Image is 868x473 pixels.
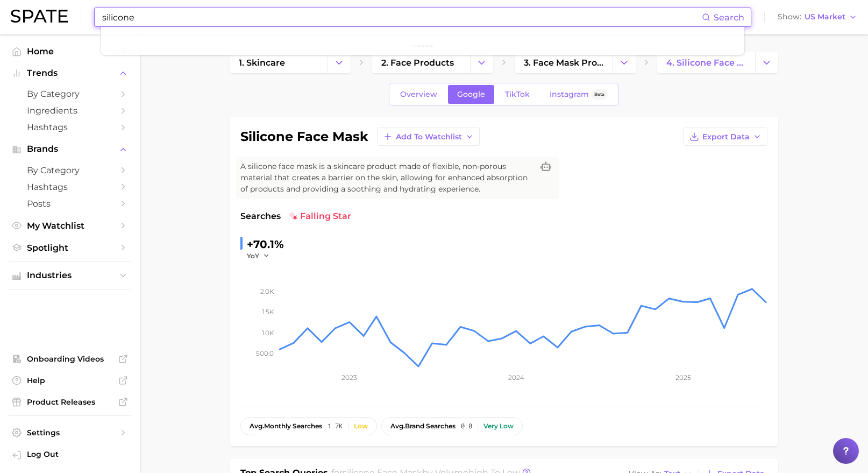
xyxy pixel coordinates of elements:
span: TikTok [505,90,530,99]
span: Industries [27,271,113,280]
a: TikTok [496,85,539,104]
span: Product Releases [27,397,113,407]
tspan: 2024 [508,373,524,382]
span: Onboarding Videos [27,354,113,364]
a: 4. silicone face mask [657,52,755,73]
span: Searches [240,210,281,223]
a: Help [9,372,131,389]
button: Change Category [613,52,636,73]
a: Posts [9,195,131,212]
img: SPATE [11,10,68,23]
span: Export Data [702,132,750,142]
a: Home [9,43,131,60]
span: Log Out [27,449,123,459]
span: Google [457,90,485,99]
span: monthly searches [250,422,322,430]
span: Trends [27,68,113,78]
a: 1. skincare [230,52,328,73]
tspan: 2023 [341,373,357,382]
span: My Watchlist [27,221,113,231]
a: by Category [9,162,131,179]
span: Spotlight [27,243,113,253]
div: Very low [483,422,514,430]
a: 2. face products [372,52,470,73]
button: ShowUS Market [775,10,860,24]
input: Search here for a brand, industry, or ingredient [101,8,702,26]
a: Product Releases [9,394,131,410]
span: Help [27,376,113,385]
button: Change Category [755,52,778,73]
a: by Category [9,86,131,102]
abbr: average [390,422,405,430]
span: Beta [594,90,604,99]
span: US Market [805,14,845,20]
a: 3. face mask products [515,52,613,73]
span: Overview [400,90,437,99]
span: Add to Watchlist [396,132,462,142]
a: My Watchlist [9,217,131,234]
button: Export Data [684,128,767,146]
button: Change Category [328,52,351,73]
a: InstagramBeta [540,85,617,104]
span: Home [27,46,113,57]
tspan: 1.5k [262,308,274,316]
button: avg.brand searches0.0Very low [381,417,523,435]
span: 0.0 [461,422,472,430]
span: Search [714,12,744,23]
tspan: 1.0k [262,328,274,336]
tspan: 2025 [675,373,691,382]
span: brand searches [390,422,456,430]
span: Hashtags [27,182,113,192]
span: Show [778,14,801,20]
tspan: 2.0k [260,287,274,295]
div: Low [354,422,368,430]
a: Log out. Currently logged in with e-mail cassandra@mykitsch.com. [9,446,131,464]
button: Trends [9,65,131,81]
button: Industries [9,267,131,284]
span: YoY [247,251,259,260]
a: Overview [391,85,446,104]
a: Hashtags [9,179,131,195]
span: 1. skincare [239,58,285,68]
span: Posts [27,199,113,209]
span: 3. face mask products [524,58,603,68]
abbr: average [250,422,264,430]
span: Brands [27,144,113,154]
span: A silicone face mask is a skincare product made of flexible, non-porous material that creates a b... [240,161,533,195]
span: Settings [27,428,113,437]
a: Hashtags [9,119,131,136]
h1: silicone face mask [240,130,368,143]
a: Spotlight [9,239,131,256]
button: Brands [9,141,131,157]
button: Add to Watchlist [377,128,480,146]
button: YoY [247,251,270,260]
img: falling star [289,212,298,221]
span: falling star [289,210,351,223]
span: 1.7k [328,422,343,430]
a: Ingredients [9,102,131,119]
a: Onboarding Videos [9,351,131,367]
tspan: 500.0 [256,349,274,357]
a: Google [448,85,494,104]
span: by Category [27,165,113,175]
button: Change Category [470,52,493,73]
span: 2. face products [381,58,454,68]
span: Ingredients [27,105,113,116]
div: +70.1% [247,236,284,253]
button: avg.monthly searches1.7kLow [240,417,377,435]
span: 4. silicone face mask [666,58,746,68]
span: by Category [27,89,113,99]
span: Hashtags [27,122,113,132]
span: Instagram [550,90,589,99]
a: Settings [9,425,131,441]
